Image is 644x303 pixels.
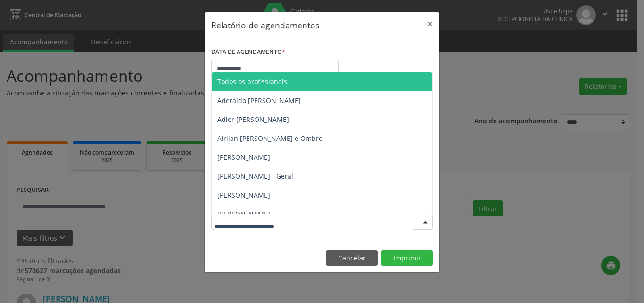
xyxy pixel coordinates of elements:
[217,134,322,143] span: Airllan [PERSON_NAME] e Ombro
[211,19,319,31] h5: Relatório de agendamentos
[421,12,439,35] button: Close
[211,45,285,60] label: DATA DE AGENDAMENTO
[217,172,293,181] span: [PERSON_NAME] - Geral
[217,153,270,162] span: [PERSON_NAME]
[217,77,287,86] span: Todos os profissionais
[217,209,270,218] span: [PERSON_NAME]
[217,96,301,105] span: Aderaldo [PERSON_NAME]
[217,115,289,124] span: Adler [PERSON_NAME]
[326,250,378,266] button: Cancelar
[217,190,270,199] span: [PERSON_NAME]
[381,250,433,266] button: Imprimir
